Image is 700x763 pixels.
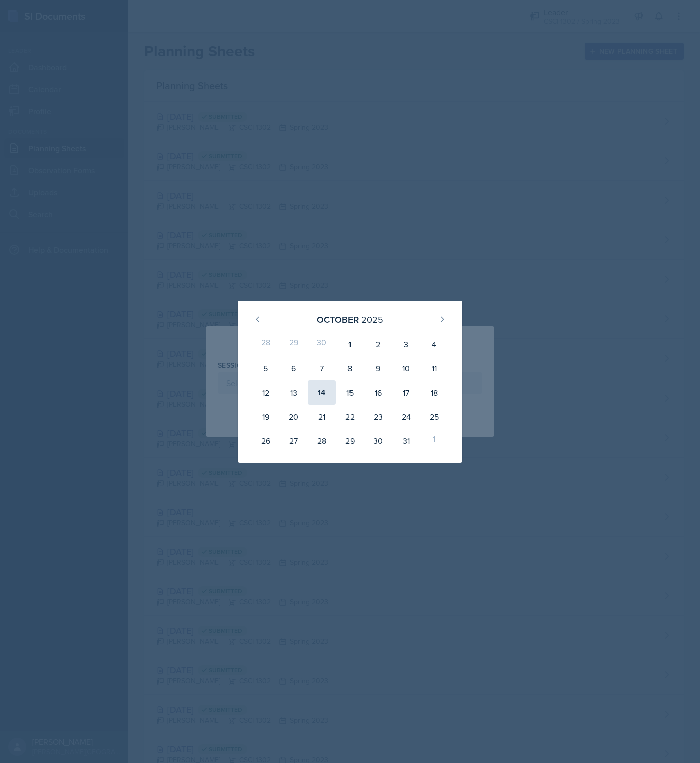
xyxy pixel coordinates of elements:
div: 2 [364,332,392,356]
div: 10 [392,356,420,380]
div: 25 [420,405,448,429]
div: 30 [308,332,336,356]
div: 8 [336,356,364,380]
div: 15 [336,380,364,405]
div: October [317,313,359,326]
div: 12 [252,380,280,405]
div: 20 [280,405,308,429]
div: 19 [252,405,280,429]
div: 9 [364,356,392,380]
div: 17 [392,380,420,405]
div: 5 [252,356,280,380]
div: 14 [308,380,336,405]
div: 1 [336,332,364,356]
div: 21 [308,405,336,429]
div: 22 [336,405,364,429]
div: 31 [392,429,420,453]
div: 18 [420,380,448,405]
div: 28 [308,429,336,453]
div: 3 [392,332,420,356]
div: 27 [280,429,308,453]
div: 4 [420,332,448,356]
div: 1 [420,429,448,453]
div: 23 [364,405,392,429]
div: 16 [364,380,392,405]
div: 30 [364,429,392,453]
div: 26 [252,429,280,453]
div: 2025 [361,313,383,326]
div: 6 [280,356,308,380]
div: 24 [392,405,420,429]
div: 29 [280,332,308,356]
div: 13 [280,380,308,405]
div: 29 [336,429,364,453]
div: 7 [308,356,336,380]
div: 11 [420,356,448,380]
div: 28 [252,332,280,356]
